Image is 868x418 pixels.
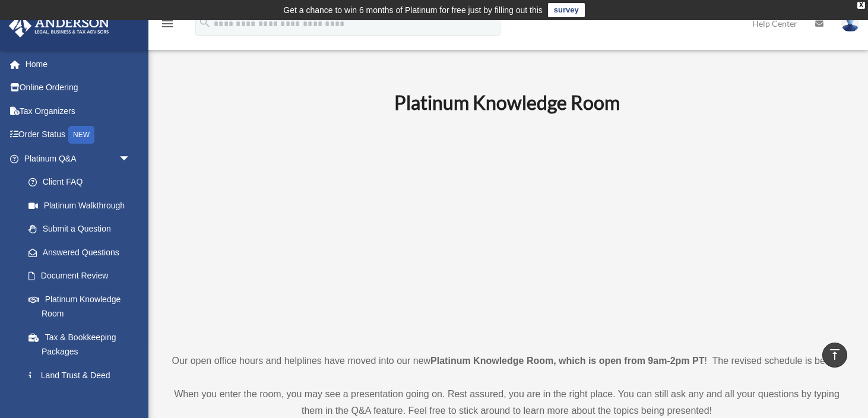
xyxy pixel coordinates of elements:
[822,343,847,368] a: vertical_align_top
[17,240,148,264] a: Answered Questions
[17,170,148,194] a: Client FAQ
[17,217,148,241] a: Submit a Question
[394,91,620,114] b: Platinum Knowledge Room
[8,76,148,100] a: Online Ordering
[548,3,585,17] a: survey
[283,3,543,17] div: Get a chance to win 6 months of Platinum for free just by filling out this
[329,130,685,331] iframe: 231110_Toby_KnowledgeRoom
[8,52,148,76] a: Home
[430,356,704,366] strong: Platinum Knowledge Room, which is open from 9am-2pm PT
[828,347,842,362] i: vertical_align_top
[17,325,148,363] a: Tax & Bookkeeping Packages
[857,2,865,9] div: close
[8,147,148,170] a: Platinum Q&Aarrow_drop_down
[5,14,113,37] img: Anderson Advisors Platinum Portal
[17,264,148,288] a: Document Review
[119,147,142,171] span: arrow_drop_down
[68,126,94,144] div: NEW
[8,99,148,123] a: Tax Organizers
[17,363,148,401] a: Land Trust & Deed Forum
[160,17,175,31] i: menu
[160,21,175,31] a: menu
[17,194,148,217] a: Platinum Walkthrough
[198,16,211,29] i: search
[17,287,142,325] a: Platinum Knowledge Room
[841,15,859,32] img: User Pic
[169,353,844,369] p: Our open office hours and helplines have moved into our new ! The revised schedule is below.
[8,123,148,147] a: Order StatusNEW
